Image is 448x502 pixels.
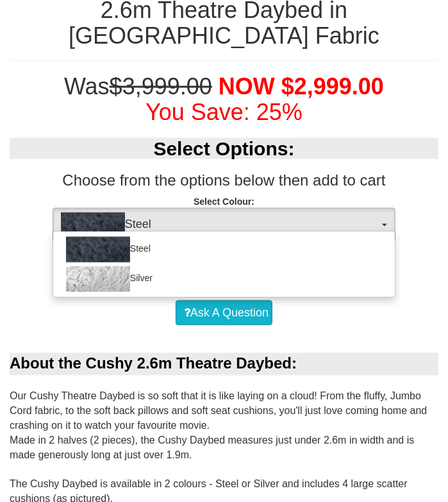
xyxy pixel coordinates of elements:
span: Steel [61,212,379,238]
font: You Save: 25% [145,99,303,125]
button: SteelSteel [53,208,395,243]
img: Steel [66,237,130,263]
b: Select Options: [153,138,294,159]
img: Steel [61,212,125,238]
img: Silver [66,266,130,292]
h1: Was [10,74,438,125]
span: NOW $2,999.00 [219,73,384,100]
strong: Select Colour: [194,196,254,207]
h3: Choose from the options below then add to cart [10,172,438,189]
del: $3,999.00 [110,73,212,100]
a: Ask A Question [176,300,272,326]
a: Silver [53,264,395,294]
a: Steel [53,235,395,264]
div: About the Cushy 2.6m Theatre Daybed: [10,353,438,375]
